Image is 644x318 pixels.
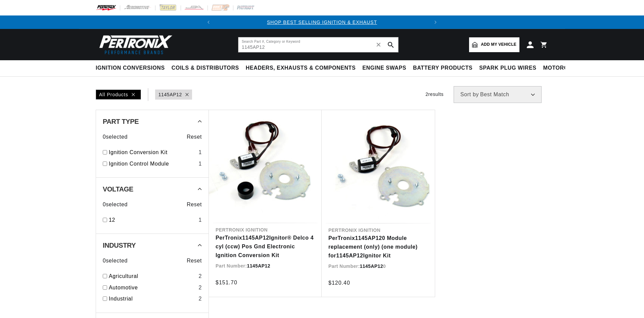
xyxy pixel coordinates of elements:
[198,294,202,303] div: 2
[198,283,202,292] div: 2
[198,160,202,168] div: 1
[215,19,429,26] div: 1 of 2
[187,133,202,141] span: Reset
[202,15,215,29] button: Translation missing: en.sections.announcements.previous_announcement
[328,234,428,260] a: PerTronix1145AP120 Module replacement (only) (one module) for1145AP12Ignitor Kit
[469,37,519,52] a: Add my vehicle
[425,92,444,97] span: 2 results
[109,272,196,281] a: Agricultural
[103,133,128,141] span: 0 selected
[103,118,139,125] span: Part Type
[238,37,398,52] input: Search Part #, Category or Keyword
[109,160,196,168] a: Ignition Control Module
[460,92,479,97] span: Sort by
[168,60,242,76] summary: Coils & Distributors
[479,65,536,72] span: Spark Plug Wires
[79,15,565,29] slideshow-component: Translation missing: en.sections.announcements.announcement_bar
[158,91,182,98] a: 1145AP12
[198,272,202,281] div: 2
[246,65,356,72] span: Headers, Exhausts & Components
[216,234,315,259] a: PerTronix1145AP12Ignitor® Delco 4 cyl (ccw) Pos Gnd Electronic Ignition Conversion Kit
[103,200,128,209] span: 0 selected
[109,283,196,292] a: Automotive
[172,65,239,72] span: Coils & Distributors
[543,65,583,72] span: Motorcycle
[187,200,202,209] span: Reset
[198,148,202,157] div: 1
[96,90,141,100] div: All Products
[362,65,406,72] span: Engine Swaps
[198,216,202,224] div: 1
[429,15,442,29] button: Translation missing: en.sections.announcements.next_announcement
[540,60,587,76] summary: Motorcycle
[103,186,133,192] span: Voltage
[454,86,542,103] select: Sort by
[481,41,516,48] span: Add my vehicle
[215,19,429,26] div: Announcement
[109,294,196,303] a: Industrial
[96,33,173,56] img: Pertronix
[109,216,196,224] a: 12
[187,256,202,265] span: Reset
[103,256,128,265] span: 0 selected
[413,65,472,72] span: Battery Products
[242,60,359,76] summary: Headers, Exhausts & Components
[383,37,398,52] button: search button
[476,60,540,76] summary: Spark Plug Wires
[96,60,168,76] summary: Ignition Conversions
[103,242,136,249] span: Industry
[359,60,410,76] summary: Engine Swaps
[267,20,377,25] a: SHOP BEST SELLING IGNITION & EXHAUST
[109,148,196,157] a: Ignition Conversion Kit
[96,65,165,72] span: Ignition Conversions
[410,60,476,76] summary: Battery Products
